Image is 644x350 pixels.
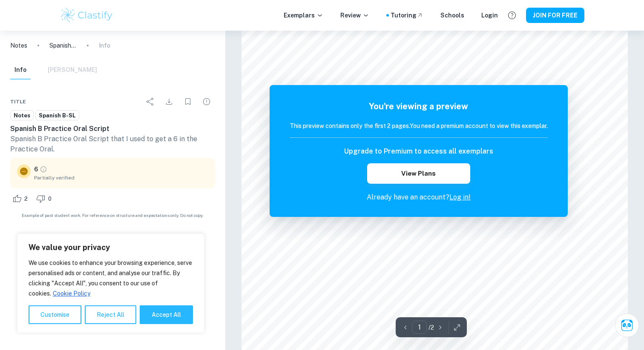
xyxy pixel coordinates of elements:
[60,7,114,24] img: Clastify logo
[10,192,32,205] div: Like
[34,165,38,174] p: 6
[34,174,208,182] span: Partially verified
[615,313,639,337] button: Ask Clai
[36,111,79,120] span: Spanish B-SL
[10,41,27,50] a: Notes
[35,110,79,121] a: Spanish B-SL
[40,165,47,173] a: Grade partially verified
[10,212,215,219] span: Example of past student work. For reference on structure and expectations only. Do not copy.
[449,193,471,201] a: Log in!
[49,41,77,50] p: Spanish B Practice Oral Script
[29,305,81,324] button: Customise
[85,305,136,324] button: Reject All
[10,124,215,134] h6: Spanish B Practice Oral Script
[10,98,26,105] span: Title
[29,242,193,253] p: We value your privacy
[179,93,196,110] div: Bookmark
[161,93,178,110] div: Download
[10,61,31,80] button: Info
[290,100,548,113] h5: You're viewing a preview
[391,11,423,20] a: Tutoring
[526,8,584,23] button: JOIN FOR FREE
[428,323,434,332] p: / 2
[284,11,323,20] p: Exemplars
[11,111,33,120] span: Notes
[17,233,204,333] div: We value your privacy
[142,93,159,110] div: Share
[505,8,519,23] button: Help and Feedback
[10,110,34,121] a: Notes
[198,93,215,110] div: Report issue
[290,192,548,202] p: Already have an account?
[367,163,470,184] button: View Plans
[52,290,91,297] a: Cookie Policy
[481,11,498,20] a: Login
[99,41,110,50] p: Info
[10,134,215,154] p: Spanish B Practice Oral Script that I used to get a 6 in the Practice Oral.
[344,146,493,157] h6: Upgrade to Premium to access all exemplars
[140,305,193,324] button: Accept All
[340,11,369,20] p: Review
[34,192,56,205] div: Dislike
[290,121,548,131] h6: This preview contains only the first 2 pages. You need a premium account to view this exemplar.
[29,258,193,299] p: We use cookies to enhance your browsing experience, serve personalised ads or content, and analys...
[43,195,56,203] span: 0
[440,11,464,20] a: Schools
[20,195,32,203] span: 2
